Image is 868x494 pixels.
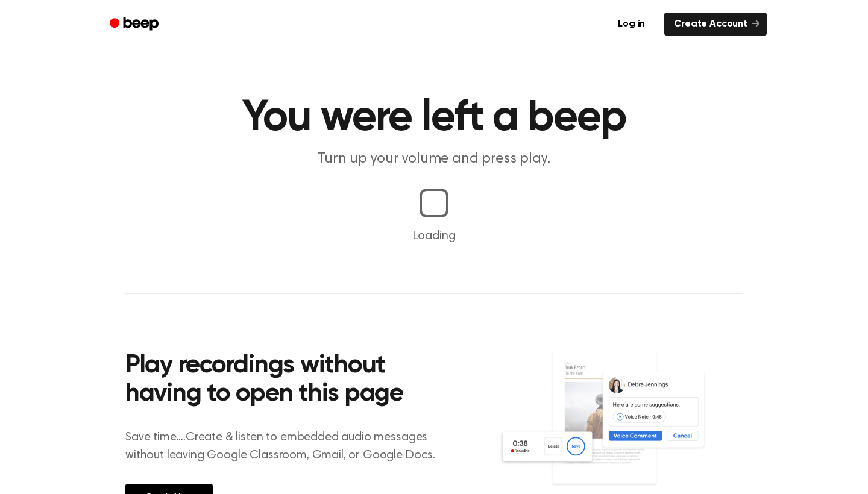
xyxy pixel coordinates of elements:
[664,13,767,36] a: Create Account
[606,10,657,38] a: Log in
[125,352,450,409] h2: Play recordings without having to open this page
[14,227,854,245] p: Loading
[125,428,450,464] p: Save time....Create & listen to embedded audio messages without leaving Google Classroom, Gmail, ...
[203,149,665,169] p: Turn up your volume and press play.
[101,13,169,36] a: Beep
[125,96,743,140] h1: You were left a beep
